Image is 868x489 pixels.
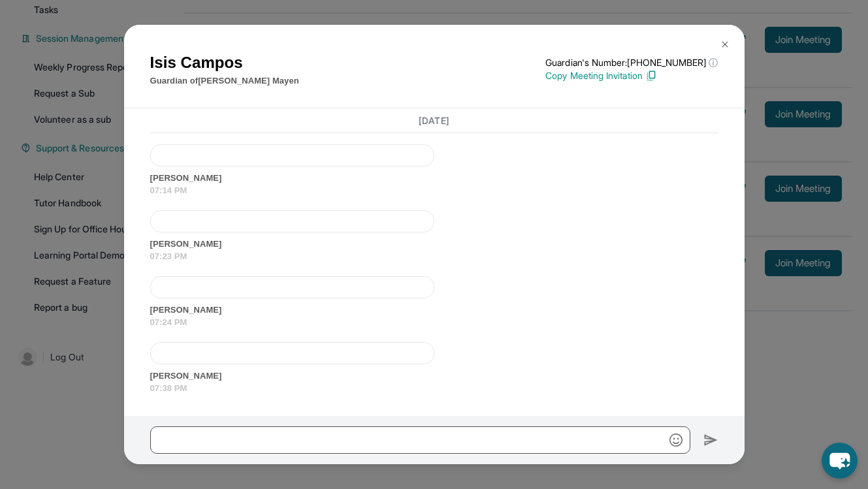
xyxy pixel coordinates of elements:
img: Close Icon [720,39,730,50]
span: [PERSON_NAME] [150,370,718,383]
p: Guardian's Number: [PHONE_NUMBER] [545,56,718,69]
span: 07:38 PM [150,382,718,395]
p: Guardian of [PERSON_NAME] Mayen [150,74,299,87]
span: 07:24 PM [150,316,718,329]
span: [PERSON_NAME] [150,304,718,317]
img: Send icon [703,432,718,448]
p: Copy Meeting Invitation [545,69,718,82]
span: [PERSON_NAME] [150,238,718,251]
span: 07:14 PM [150,184,718,197]
h3: [DATE] [150,114,718,127]
span: [PERSON_NAME] [150,172,718,185]
img: Emoji [669,434,683,447]
img: Copy Icon [645,70,657,82]
span: ⓘ [709,56,718,69]
span: 07:23 PM [150,250,718,263]
button: chat-button [822,443,858,479]
h1: Isis Campos [150,51,299,74]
